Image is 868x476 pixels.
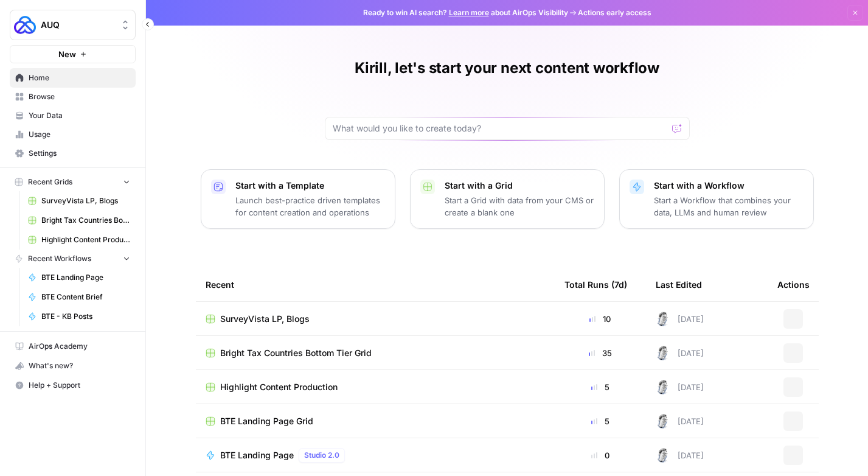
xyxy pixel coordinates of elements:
span: AirOps Academy [29,341,130,352]
span: Home [29,72,130,83]
span: BTE - KB Posts [41,311,130,322]
span: Actions early access [578,7,651,18]
img: 28dbpmxwbe1lgts1kkshuof3rm4g [656,448,670,463]
a: Browse [10,87,136,107]
div: Total Runs (7d) [564,268,627,301]
span: Ready to win AI search? about AirOps Visibility [363,7,568,18]
p: Start a Grid with data from your CMS or create a blank one [445,194,594,219]
a: Home [10,68,136,88]
a: Bright Tax Countries Bottom Tier Grid [23,211,136,230]
button: What's new? [10,356,136,376]
img: 28dbpmxwbe1lgts1kkshuof3rm4g [656,346,670,360]
span: BTE Content Brief [41,292,130,303]
a: Your Data [10,106,136,125]
div: [DATE] [656,346,704,360]
div: 10 [564,313,636,325]
button: Help + Support [10,376,136,395]
div: [DATE] [656,312,704,326]
div: [DATE] [656,380,704,394]
span: Browse [29,91,130,102]
h1: Kirill, let's start your next content workflow [355,58,659,78]
a: Highlight Content Production [206,381,545,393]
p: Start a Workflow that combines your data, LLMs and human review [654,194,804,219]
span: Bright Tax Countries Bottom Tier Grid [220,347,372,359]
a: SurveyVista LP, Blogs [23,191,136,211]
a: BTE Landing PageStudio 2.0 [206,448,545,463]
div: 5 [564,381,636,393]
span: Help + Support [29,380,130,391]
span: BTE Landing Page [220,449,294,461]
a: Learn more [449,8,489,17]
a: BTE - KB Posts [23,307,136,326]
span: SurveyVista LP, Blogs [220,313,310,325]
div: [DATE] [656,448,704,463]
div: What's new? [10,357,135,375]
button: Recent Grids [10,173,136,191]
span: Highlight Content Production [220,381,338,393]
div: Actions [777,268,810,301]
button: Start with a WorkflowStart a Workflow that combines your data, LLMs and human review [619,169,814,229]
a: BTE Landing Page [23,268,136,287]
a: BTE Landing Page Grid [206,415,545,427]
div: 35 [564,347,636,359]
span: New [58,48,76,60]
a: SurveyVista LP, Blogs [206,313,545,325]
span: Your Data [29,110,130,121]
input: What would you like to create today? [333,122,667,135]
a: AirOps Academy [10,337,136,356]
button: Recent Workflows [10,250,136,268]
img: AUQ Logo [14,14,36,36]
button: Workspace: AUQ [10,10,136,40]
a: Usage [10,125,136,144]
div: [DATE] [656,414,704,429]
span: Settings [29,148,130,159]
button: Start with a GridStart a Grid with data from your CMS or create a blank one [410,169,605,229]
div: Last Edited [656,268,702,301]
div: 5 [564,415,636,427]
p: Start with a Workflow [654,180,804,192]
a: Bright Tax Countries Bottom Tier Grid [206,347,545,359]
p: Launch best-practice driven templates for content creation and operations [235,194,385,219]
div: Recent [206,268,545,301]
span: Recent Grids [28,177,72,187]
div: 0 [564,449,636,461]
p: Start with a Template [235,180,385,192]
span: Studio 2.0 [304,450,339,461]
span: Bright Tax Countries Bottom Tier Grid [41,215,130,226]
img: 28dbpmxwbe1lgts1kkshuof3rm4g [656,380,670,394]
span: BTE Landing Page Grid [220,415,313,427]
p: Start with a Grid [445,180,594,192]
button: Start with a TemplateLaunch best-practice driven templates for content creation and operations [201,169,395,229]
a: Settings [10,144,136,163]
button: New [10,45,136,63]
a: BTE Content Brief [23,287,136,307]
a: Highlight Content Production [23,230,136,250]
span: AUQ [41,19,114,31]
span: Usage [29,129,130,140]
span: SurveyVista LP, Blogs [41,195,130,206]
img: 28dbpmxwbe1lgts1kkshuof3rm4g [656,414,670,429]
img: 28dbpmxwbe1lgts1kkshuof3rm4g [656,312,670,326]
span: BTE Landing Page [41,272,130,283]
span: Highlight Content Production [41,234,130,245]
span: Recent Workflows [28,253,91,264]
